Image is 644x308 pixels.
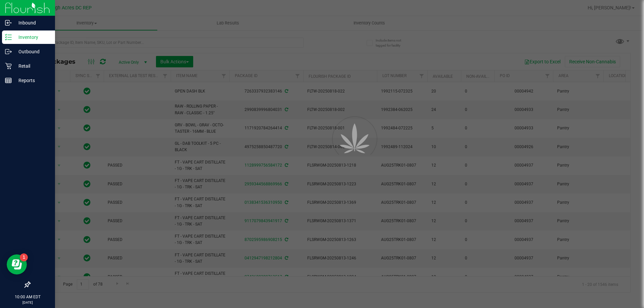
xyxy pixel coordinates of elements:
p: 10:00 AM EDT [3,294,52,300]
p: Reports [12,76,52,84]
inline-svg: Inbound [5,19,12,26]
inline-svg: Reports [5,77,12,84]
iframe: Resource center unread badge [20,253,28,261]
inline-svg: Outbound [5,48,12,55]
p: Outbound [12,48,52,56]
p: Retail [12,62,52,70]
p: [DATE] [3,300,52,305]
inline-svg: Inventory [5,34,12,41]
p: Inbound [12,19,52,27]
iframe: Resource center [7,254,27,274]
p: Inventory [12,33,52,41]
inline-svg: Retail [5,63,12,69]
